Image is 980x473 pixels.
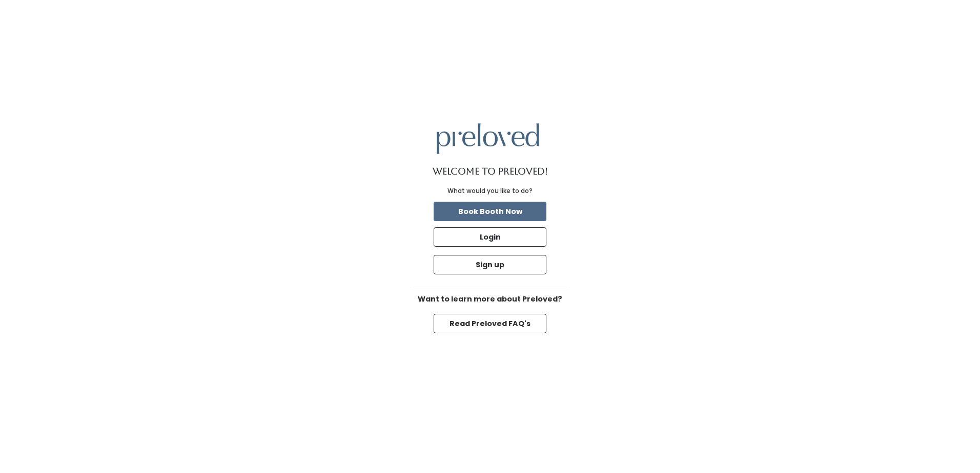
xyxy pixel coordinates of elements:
img: preloved logo [437,123,539,154]
a: Sign up [432,253,548,276]
button: Read Preloved FAQ's [434,314,546,333]
button: Sign up [434,255,546,274]
h1: Welcome to Preloved! [433,166,548,177]
button: Login [434,227,546,247]
div: What would you like to do? [447,186,533,196]
button: Book Booth Now [434,202,546,221]
h6: Want to learn more about Preloved? [413,295,567,304]
a: Login [432,225,548,249]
